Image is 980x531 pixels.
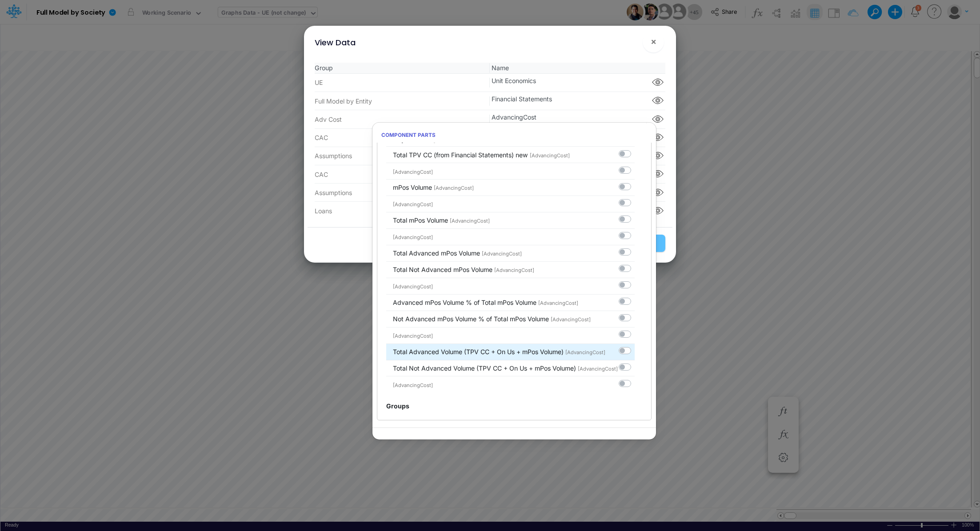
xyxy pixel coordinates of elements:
span: [AdvancingCost] [494,267,534,273]
span: Assumptions [315,188,490,197]
li: Full Model by Entity Financial Statements [315,92,666,110]
li: CAC CAC by Channel [315,129,666,147]
span: [AdvancingCost] [393,333,433,339]
span: Adv Cost [315,115,490,124]
span: CAC [315,133,490,142]
span: Name [490,63,665,72]
span: Total Not Advanced Volume (TPV CC + On Us + mPos Volume) [393,364,576,372]
span: [AdvancingCost] [565,349,605,355]
span: Financial Statements [490,94,665,108]
span: mPos Volume [393,184,432,191]
span: Groups [386,402,409,410]
span: [AdvancingCost] [450,218,490,224]
span: [AdvancingCost] [551,316,591,323]
span: Assumptions [315,151,490,160]
li: Adv Cost AdvancingCost [315,110,666,128]
span: [AdvancingCost] [482,251,522,257]
span: Unit Economics [490,76,665,89]
div: View Data [315,36,356,48]
span: [AdvancingCost] [538,300,578,306]
span: [AdvancingCost] [393,283,433,290]
span: [AdvancingCost] [393,382,433,388]
span: Advanced mPos Volume % of Total mPos Volume [393,299,536,306]
li: Assumptions Headcount Consolidated [315,147,666,165]
span: Group [315,63,490,72]
span: × [651,36,656,47]
li: CAC CAC [315,165,666,184]
span: [AdvancingCost] [434,185,474,191]
h6: Component parts [372,127,656,143]
span: Total TPV CC (from Financial Statements) new [393,151,528,159]
span: UE [315,78,490,87]
span: [AdvancingCost] [530,152,570,159]
span: AdvancingCost [490,112,665,126]
button: Close [643,31,664,52]
li: Loans Total Loans Shell [315,202,666,220]
span: Not Advanced mPos Volume % of Total mPos Volume [393,315,549,323]
span: [AdvancingCost] [393,234,433,240]
li: Assumptions FX [315,184,666,202]
span: Total Not Advanced mPos Volume [393,266,492,273]
span: Total mPos Volume [393,216,448,224]
span: Total Advanced Volume (TPV CC + On Us + mPos Volume) [393,348,564,355]
span: [AdvancingCost] [578,366,618,372]
span: Full Model by Entity [315,96,490,106]
li: UE Unit Economics [315,74,666,92]
span: CAC [315,170,490,179]
span: Total Advanced mPos Volume [393,249,480,257]
span: [AdvancingCost] [393,169,433,175]
span: [AdvancingCost] [393,201,433,208]
span: Loans [315,206,490,216]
